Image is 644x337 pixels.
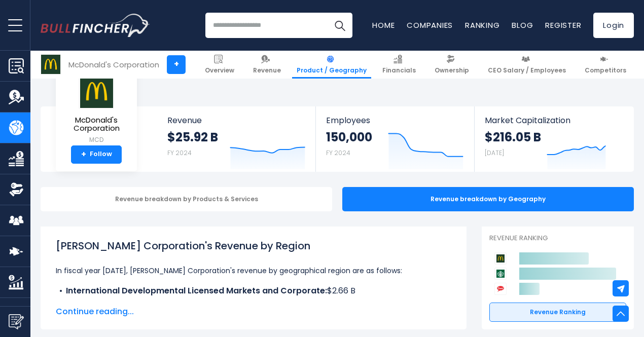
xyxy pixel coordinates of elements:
[485,129,541,145] strong: $216.05 B
[253,66,281,74] span: Revenue
[372,20,395,30] a: Home
[41,14,150,37] img: Bullfincher logo
[485,148,504,157] small: [DATE]
[81,150,86,159] strong: +
[378,51,420,79] a: Financials
[56,265,451,277] p: In fiscal year [DATE], [PERSON_NAME] Corporation's revenue by geographical region are as follows:
[248,51,285,79] a: Revenue
[41,187,332,211] div: Revenue breakdown by Products & Services
[68,59,159,70] div: McDonald's Corporation
[292,51,371,79] a: Product / Geography
[435,66,469,74] span: Ownership
[56,285,451,297] li: $2.66 B
[56,297,451,309] li: $12.63 B
[326,129,372,145] strong: 150,000
[66,285,327,296] b: International Developmental Licensed Markets and Corporate:
[489,234,626,243] p: Revenue Ranking
[342,187,634,211] div: Revenue breakdown by Geography
[205,66,234,74] span: Overview
[512,20,533,30] a: Blog
[488,66,566,74] span: CEO Salary / Employees
[580,51,631,79] a: Competitors
[56,306,451,318] span: Continue reading...
[483,51,570,79] a: CEO Salary / Employees
[167,116,306,125] span: Revenue
[494,268,507,280] img: Starbucks Corporation competitors logo
[297,66,367,74] span: Product / Geography
[64,116,129,133] span: McDonald's Corporation
[167,129,218,145] strong: $25.92 B
[407,20,453,30] a: Companies
[326,116,463,125] span: Employees
[585,66,626,74] span: Competitors
[71,145,122,164] a: +Follow
[167,148,192,157] small: FY 2024
[494,252,507,265] img: McDonald's Corporation competitors logo
[430,51,474,79] a: Ownership
[200,51,239,79] a: Overview
[41,55,60,74] img: MCD logo
[64,135,129,144] small: MCD
[382,66,416,74] span: Financials
[41,14,150,37] a: Go to homepage
[66,297,200,309] b: International Operated Markets:
[475,106,633,172] a: Market Capitalization $216.05 B [DATE]
[167,55,186,74] a: +
[593,13,634,38] a: Login
[56,238,451,253] h1: [PERSON_NAME] Corporation's Revenue by Region
[327,13,352,38] button: Search
[489,303,626,322] a: Revenue Ranking
[9,182,24,197] img: Ownership
[63,74,129,145] a: McDonald's Corporation MCD
[485,116,623,125] span: Market Capitalization
[316,106,474,172] a: Employees 150,000 FY 2024
[545,20,581,30] a: Register
[157,106,316,172] a: Revenue $25.92 B FY 2024
[494,283,507,295] img: Yum! Brands competitors logo
[326,148,350,157] small: FY 2024
[465,20,499,30] a: Ranking
[79,74,114,108] img: MCD logo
